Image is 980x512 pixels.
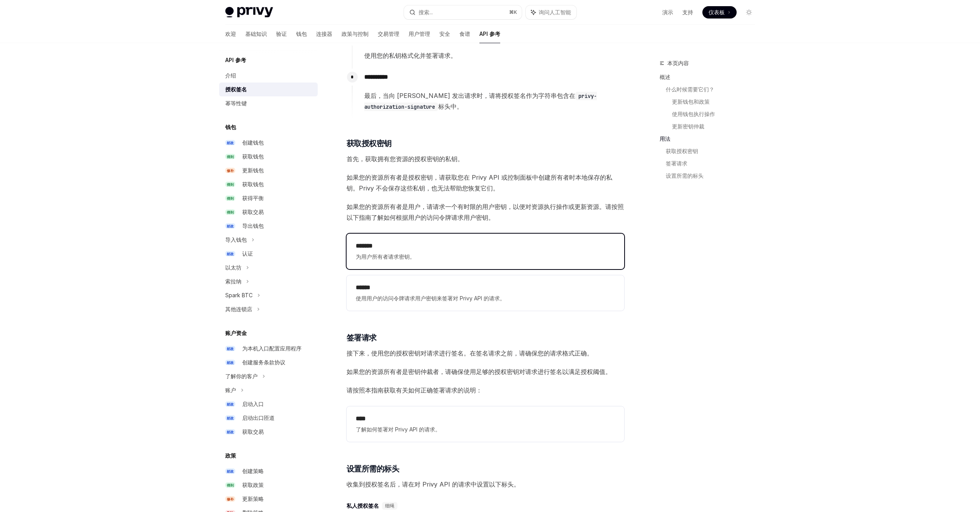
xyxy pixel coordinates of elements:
font: 邮政 [227,469,234,473]
font: 获取交易 [242,209,264,215]
a: ****了解如何签署对 Privy API 的请求。 [347,406,624,442]
font: 政策与控制 [342,30,369,37]
font: 安全 [439,30,450,37]
a: 什么时候需要它们？ [666,83,761,96]
a: 修补更新策略 [219,492,318,506]
a: 邮政为本机入口配置应用程序 [219,342,318,355]
a: 得到获取钱包 [219,177,318,191]
a: 得到获取交易 [219,205,318,219]
font: 交易管理 [378,30,399,37]
font: 连接器 [316,30,332,37]
font: 食谱 [459,30,470,37]
font: 收集到授权签名后，请在对 Privy API 的请求中设置以下标头。 [347,480,520,488]
font: 授权签名 [225,86,247,93]
a: 幂等性键 [219,96,318,110]
font: 邮政 [227,360,234,365]
a: 使用钱包执行操作 [672,108,761,120]
a: API 参考 [479,25,500,43]
font: 如果您的资源所有者是用户，请请求一个有时限的用户密钥，以便对资源执行操作或更新资源。请按照以下指南了解如何根据用户的访问令牌请求用户密钥。 [347,203,624,221]
font: 创建策略 [242,468,264,474]
button: 询问人工智能 [526,5,576,19]
font: 标头中。 [438,103,463,110]
font: 设置所需的标头 [347,464,399,473]
a: 钱包 [296,25,307,43]
font: 创建服务条款协议 [242,359,285,365]
a: 邮政创建服务条款协议 [219,355,318,369]
font: 签署请求 [347,333,377,342]
a: 交易管理 [378,25,399,43]
a: 用法 [660,133,761,145]
font: API 参考 [225,57,246,63]
font: 导出钱包 [242,222,264,229]
font: 概述 [660,74,670,80]
font: 了解如何签署对 Privy API 的请求。 [356,426,441,433]
font: 询问人工智能 [539,9,571,15]
font: 修补 [227,497,234,501]
font: 得到 [227,155,234,159]
font: Spark BTC [225,292,253,298]
font: 得到 [227,210,234,214]
font: 私人授权签名 [347,502,379,509]
font: 用户管理 [409,30,430,37]
font: 支持 [682,9,693,15]
a: 邮政启动出口匝道 [219,411,318,425]
font: 获取政策 [242,482,264,488]
font: 创建钱包 [242,139,264,146]
a: 政策与控制 [342,25,369,43]
a: 支持 [682,8,693,16]
font: 获得平衡 [242,195,264,201]
a: 验证 [276,25,287,43]
font: 钱包 [225,124,236,130]
font: 政策 [225,452,236,459]
font: 首先，获取拥有您资源的授权密钥的私钥。 [347,155,464,163]
font: 得到 [227,182,234,187]
font: 仪表板 [709,9,725,15]
font: 搜索... [419,9,433,15]
font: 启动入口 [242,401,264,407]
font: 获取钱包 [242,181,264,187]
font: 导入钱包 [225,236,247,243]
font: 获取钱包 [242,153,264,160]
font: 得到 [227,196,234,200]
button: 搜索...⌘K [404,5,522,19]
font: 了解你的客户 [225,373,258,379]
a: 更新钱包和政策 [672,96,761,108]
font: 邮政 [227,430,234,434]
a: 邮政认证 [219,247,318,261]
a: 邮政导出钱包 [219,219,318,233]
font: 获取授权密钥 [347,139,392,148]
font: 为用户所有者请求密钥。 [356,253,415,260]
font: 请按照本指南获取有关如何正确签署请求的说明： [347,386,482,394]
font: 以太坊 [225,264,241,271]
a: 更新密钥仲裁 [672,120,761,133]
font: 接下来，使用您的授权密钥对请求进行签名。在签名请求之前，请确保您的请求格式正确。 [347,349,593,357]
font: 更新钱包和政策 [672,98,710,105]
font: 使用用户的访问令牌请求用户密钥来签署对 Privy API 的请求。 [356,295,505,301]
font: 幂等性键 [225,100,247,106]
font: K [514,9,517,15]
font: 修补 [227,168,234,173]
a: 邮政创建钱包 [219,136,318,150]
font: 更新钱包 [242,167,264,173]
a: 得到获取政策 [219,478,318,492]
a: **** *使用用户的访问令牌请求用户密钥来签署对 Privy API 的请求。 [347,275,624,311]
font: 演示 [662,9,673,15]
font: 欢迎 [225,30,236,37]
font: 启动出口匝道 [242,414,275,421]
font: 认证 [242,250,253,257]
font: 邮政 [227,252,234,256]
font: 如果您的资源所有者是密钥仲裁者，请确保使用足够的授权密钥对请求进行签名以满足授权阈值。 [347,368,611,376]
a: 食谱 [459,25,470,43]
font: 索拉纳 [225,278,241,285]
font: 什么时候需要它们？ [666,86,714,93]
a: 连接器 [316,25,332,43]
font: 设置所需的标头 [666,172,704,179]
a: 签署请求 [666,157,761,170]
a: 欢迎 [225,25,236,43]
font: 邮政 [227,402,234,406]
font: 获取交易 [242,428,264,435]
font: 邮政 [227,141,234,145]
a: 演示 [662,8,673,16]
font: 其他连锁店 [225,306,252,312]
font: 最后，当向 [PERSON_NAME] 发出请求时，请将授权签名作为字符串包含在 [364,92,575,99]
